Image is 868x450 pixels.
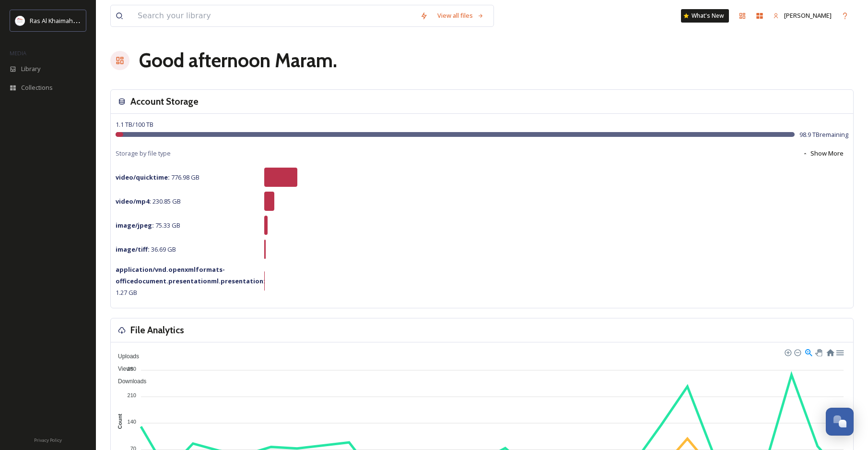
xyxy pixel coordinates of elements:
span: 75.33 GB [116,221,180,230]
h3: File Analytics [130,323,184,337]
tspan: 140 [128,419,136,425]
span: 1.1 TB / 100 TB [116,120,153,129]
span: 230.85 GB [116,197,181,206]
strong: video/mp4 : [116,197,151,206]
div: Selection Zoom [804,348,812,356]
span: Uploads [111,353,139,360]
strong: video/quicktime : [116,173,170,182]
tspan: 210 [128,392,136,398]
span: Ras Al Khaimah Tourism Development Authority [30,16,165,25]
img: Logo_RAKTDA_RGB-01.png [15,16,25,25]
span: 776.98 GB [116,173,199,182]
div: Reset Zoom [826,348,834,356]
span: MEDIA [10,49,26,57]
span: Storage by file type [116,149,171,158]
button: Open Chat [826,408,854,436]
a: View all files [433,6,489,25]
span: Privacy Policy [34,437,62,443]
div: Menu [835,348,844,356]
span: Downloads [111,378,146,385]
h3: Account Storage [130,95,199,109]
strong: image/tiff : [116,245,150,254]
a: What's New [681,9,729,23]
strong: application/vnd.openxmlformats-officedocument.presentationml.presentation : [116,265,265,285]
span: 98.9 TB remaining [799,130,848,139]
strong: image/jpeg : [116,221,154,230]
span: Collections [21,83,53,92]
button: Show More [798,144,848,163]
span: [PERSON_NAME] [784,11,832,20]
tspan: 280 [128,366,136,372]
div: Zoom In [784,349,791,355]
h1: Good afternoon Maram . [139,46,337,75]
span: 36.69 GB [116,245,176,254]
span: 1.27 GB [116,265,265,297]
a: Privacy Policy [34,434,62,445]
span: Library [21,64,40,73]
div: Zoom Out [794,349,800,355]
a: [PERSON_NAME] [768,6,836,25]
input: Search your library [133,5,415,26]
text: Count [117,414,123,429]
span: Views [111,365,133,372]
div: Panning [815,349,821,355]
